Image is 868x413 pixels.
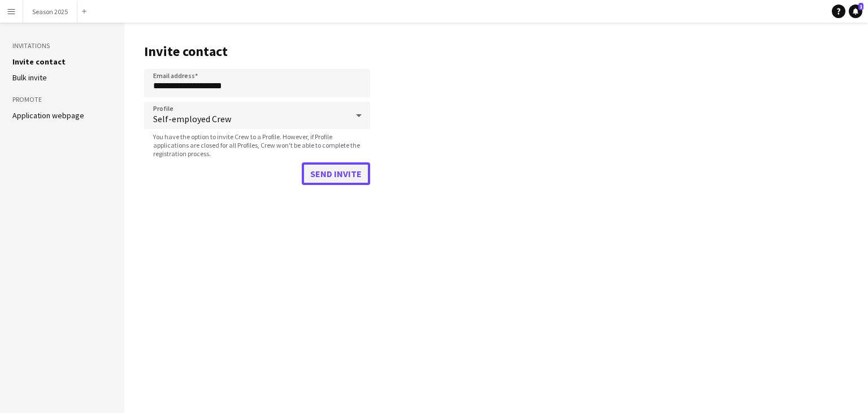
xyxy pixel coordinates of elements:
button: Send invite [302,162,370,185]
button: Season 2025 [23,1,77,23]
a: 1 [849,5,862,18]
a: Application webpage [12,110,84,121]
a: Bulk invite [12,72,47,83]
h3: Invitations [12,41,112,51]
a: Invite contact [12,57,66,67]
span: You have the option to invite Crew to a Profile. However, if Profile applications are closed for ... [144,132,370,158]
span: Self-employed Crew [153,113,348,124]
h3: Promote [12,94,112,105]
h1: Invite contact [144,43,370,60]
span: 1 [858,3,863,10]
